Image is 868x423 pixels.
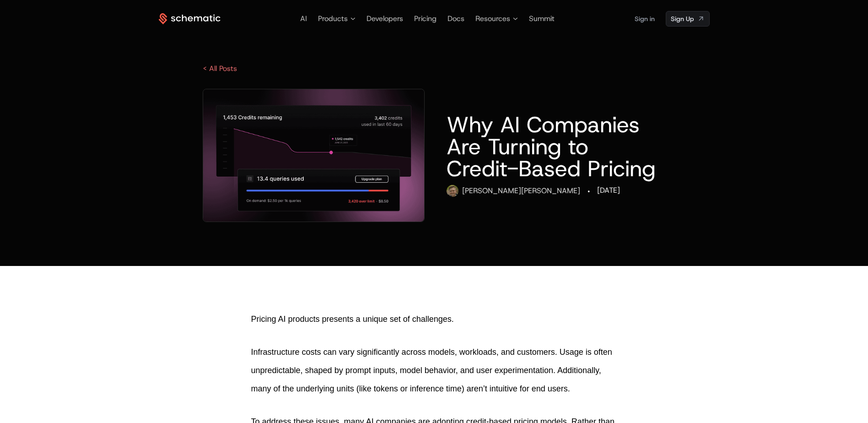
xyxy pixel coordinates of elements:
[462,185,580,196] div: [PERSON_NAME] [PERSON_NAME]
[300,14,307,23] a: AI
[447,185,458,197] img: Ryan Echternacht
[666,11,710,27] a: [object Object]
[447,14,464,23] a: Docs
[203,89,425,222] img: Pillar - Credits AI
[475,13,510,24] span: Resources
[447,114,665,179] h1: Why AI Companies Are Turning to Credit-Based Pricing
[671,14,694,23] span: Sign Up
[597,185,620,196] div: [DATE]
[414,14,437,23] a: Pricing
[367,14,403,23] a: Developers
[588,185,590,198] div: ·
[318,13,348,24] span: Products
[529,14,555,23] a: Summit
[251,343,617,398] p: Infrastructure costs can vary significantly across models, workloads, and customers. Usage is oft...
[251,310,617,328] p: Pricing AI products presents a unique set of challenges.
[635,11,655,26] a: Sign in
[203,64,237,73] a: < All Posts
